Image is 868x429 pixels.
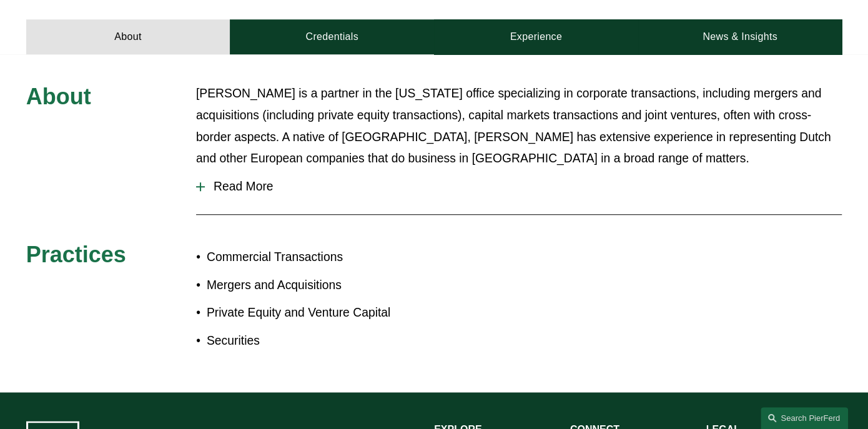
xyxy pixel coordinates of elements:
[26,19,230,54] a: About
[26,242,126,267] span: Practices
[207,330,434,352] p: Securities
[26,84,91,109] span: About
[230,19,434,54] a: Credentials
[196,170,842,203] button: Read More
[207,247,434,269] p: Commercial Transactions
[207,302,434,324] p: Private Equity and Venture Capital
[434,19,638,54] a: Experience
[207,275,434,297] p: Mergers and Acquisitions
[196,83,842,170] p: [PERSON_NAME] is a partner in the [US_STATE] office specializing in corporate transactions, inclu...
[205,180,842,194] span: Read More
[761,407,848,429] a: Search this site
[638,19,842,54] a: News & Insights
